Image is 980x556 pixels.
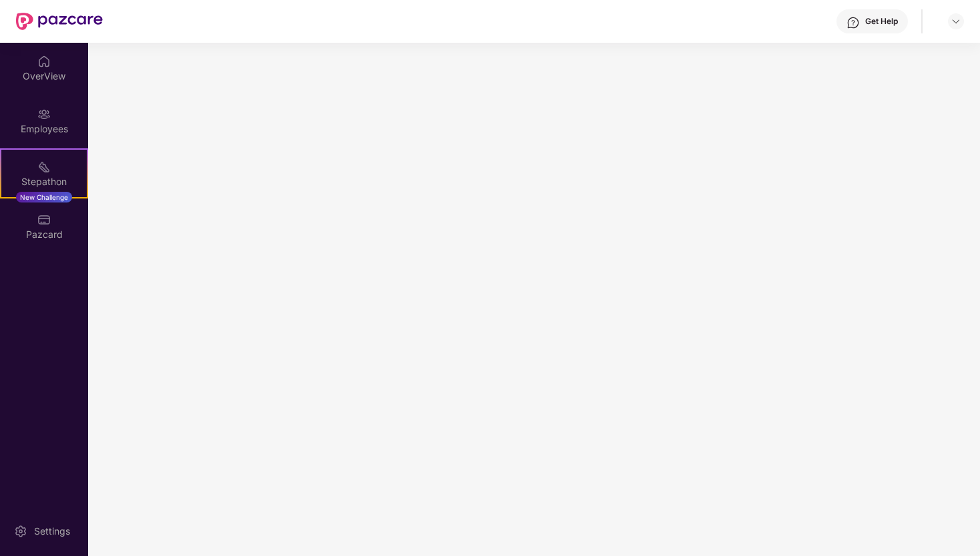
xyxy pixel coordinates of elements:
[16,192,72,202] div: New Challenge
[865,16,898,27] div: Get Help
[1,175,87,188] div: Stepathon
[30,525,74,538] div: Settings
[37,55,51,68] img: svg+xml;base64,PHN2ZyBpZD0iSG9tZSIgeG1sbnM9Imh0dHA6Ly93d3cudzMub3JnLzIwMDAvc3ZnIiB3aWR0aD0iMjAiIG...
[16,13,103,30] img: New Pazcare Logo
[951,16,961,27] img: svg+xml;base64,PHN2ZyBpZD0iRHJvcGRvd24tMzJ4MzIiIHhtbG5zPSJodHRwOi8vd3d3LnczLm9yZy8yMDAwL3N2ZyIgd2...
[37,108,51,121] img: svg+xml;base64,PHN2ZyBpZD0iRW1wbG95ZWVzIiB4bWxucz0iaHR0cDovL3d3dy53My5vcmcvMjAwMC9zdmciIHdpZHRoPS...
[37,213,51,227] img: svg+xml;base64,PHN2ZyBpZD0iUGF6Y2FyZCIgeG1sbnM9Imh0dHA6Ly93d3cudzMub3JnLzIwMDAvc3ZnIiB3aWR0aD0iMj...
[14,525,27,538] img: svg+xml;base64,PHN2ZyBpZD0iU2V0dGluZy0yMHgyMCIgeG1sbnM9Imh0dHA6Ly93d3cudzMub3JnLzIwMDAvc3ZnIiB3aW...
[37,160,51,174] img: svg+xml;base64,PHN2ZyB4bWxucz0iaHR0cDovL3d3dy53My5vcmcvMjAwMC9zdmciIHdpZHRoPSIyMSIgaGVpZ2h0PSIyMC...
[846,16,860,29] img: svg+xml;base64,PHN2ZyBpZD0iSGVscC0zMngzMiIgeG1sbnM9Imh0dHA6Ly93d3cudzMub3JnLzIwMDAvc3ZnIiB3aWR0aD...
